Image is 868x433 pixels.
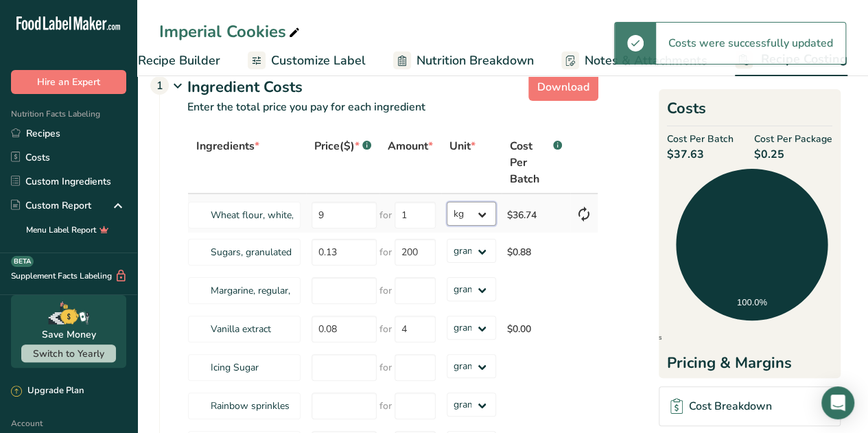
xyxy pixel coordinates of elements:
span: for [379,245,392,259]
span: Cost Per Package [754,132,832,146]
span: Nutrition Breakdown [417,51,534,70]
a: Cost Breakdown [659,386,841,426]
div: Imperial Cookies [159,19,303,44]
td: $0.88 [502,233,570,271]
div: 1 [150,76,169,95]
p: Enter the total price you pay for each ingredient [160,99,598,132]
td: $36.74 [502,194,570,233]
span: Cost Per Batch [667,132,734,146]
div: Upgrade Plan [11,384,84,398]
div: Custom Report [11,198,91,213]
span: Amount [388,138,433,154]
a: Recipe Builder [112,45,220,76]
span: Unit [449,138,476,154]
span: for [379,360,392,375]
span: for [379,283,392,298]
span: for [379,208,392,222]
div: Price($) [314,138,371,154]
div: Costs were successfully updated [656,23,845,64]
span: $0.25 [754,146,832,163]
span: Cost Per Batch [510,138,550,187]
span: Customize Label [271,51,366,70]
button: Hire an Expert [11,70,126,94]
div: Ingredient Costs [187,76,598,99]
span: for [379,322,392,336]
a: Notes & Attachments [561,45,707,76]
h2: Costs [667,97,832,126]
div: Open Intercom Messenger [821,386,854,419]
span: $37.63 [667,146,734,163]
span: Recipe Builder [138,51,220,70]
div: Save Money [42,327,96,342]
span: for [379,399,392,413]
div: BETA [11,256,34,267]
span: Ingredients [621,334,662,341]
button: Switch to Yearly [21,344,116,362]
a: Customize Label [248,45,366,76]
a: Nutrition Breakdown [393,45,534,76]
button: Download [528,73,598,101]
span: Download [537,79,589,95]
span: Notes & Attachments [585,51,707,70]
div: Cost Breakdown [670,398,771,414]
span: Ingredients [196,138,259,154]
td: $0.00 [502,309,570,348]
div: Pricing & Margins [667,352,832,381]
span: Switch to Yearly [33,347,104,360]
